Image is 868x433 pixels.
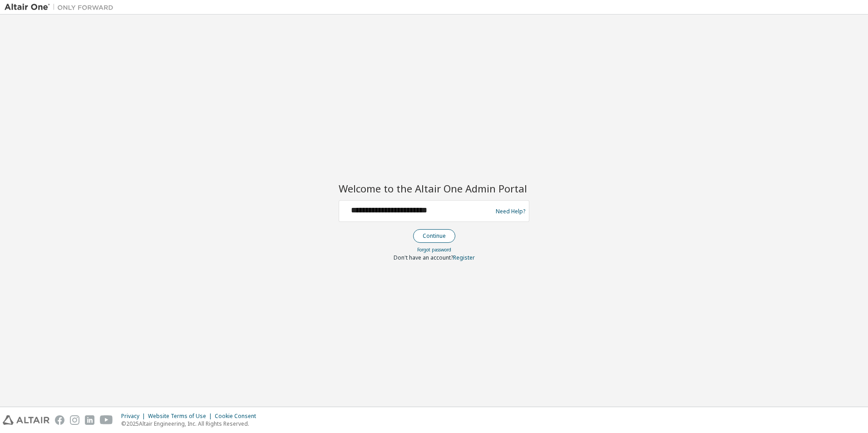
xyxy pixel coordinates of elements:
img: Altair One [5,3,118,12]
p: © 2025 Altair Engineering, Inc. All Rights Reserved. [121,420,261,428]
div: Cookie Consent [215,413,261,420]
img: instagram.svg [70,415,79,425]
img: linkedin.svg [85,415,94,425]
a: Register [453,254,475,261]
h2: Welcome to the Altair One Admin Portal [339,182,529,195]
img: facebook.svg [55,415,64,425]
div: Privacy [121,413,148,420]
a: Need Help? [496,211,525,212]
span: Don't have an account? [394,254,453,261]
a: Forgot password [417,246,451,253]
button: Continue [413,229,455,243]
div: Website Terms of Use [148,413,215,420]
img: altair_logo.svg [3,415,49,425]
img: youtube.svg [100,415,113,425]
